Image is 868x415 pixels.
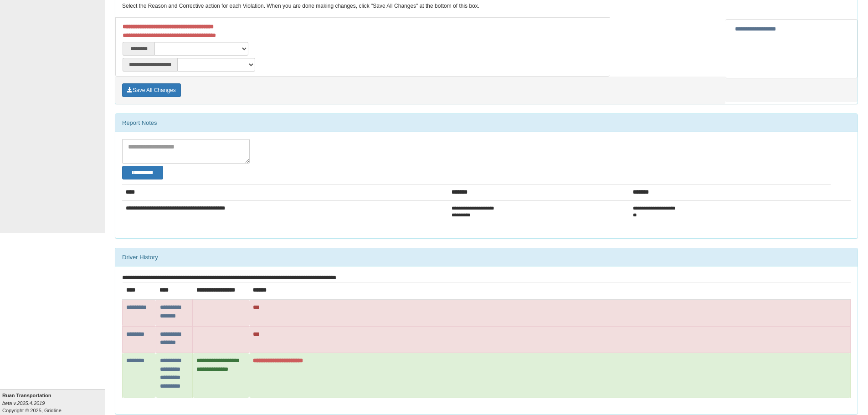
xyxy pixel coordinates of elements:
i: beta v.2025.4.2019 [2,400,45,406]
div: Report Notes [115,114,858,132]
div: Copyright © 2025, Gridline [2,392,105,414]
button: Save [122,83,181,97]
div: Driver History [115,248,858,266]
b: Ruan Transportation [2,393,51,398]
button: Change Filter Options [122,166,163,179]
